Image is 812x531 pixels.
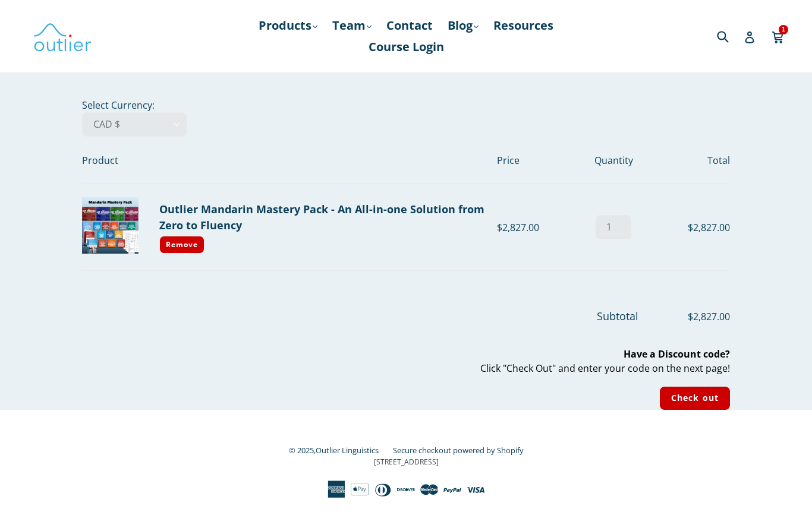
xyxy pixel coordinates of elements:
[497,137,577,184] th: Price
[289,445,391,456] small: © 2025,
[779,25,788,34] span: 1
[597,309,638,323] span: Subtotal
[393,445,524,456] a: Secure checkout powered by Shopify
[49,98,763,410] div: Select Currency:
[380,15,439,36] a: Contact
[650,220,730,235] div: $2,827.00
[772,23,785,50] a: 1
[650,137,730,184] th: Total
[33,19,92,53] img: Outlier Linguistics
[442,15,484,36] a: Blog
[660,387,730,410] input: Check out
[577,137,650,184] th: Quantity
[159,202,484,232] a: Outlier Mandarin Mastery Pack - An All-in-one Solution from Zero to Fluency
[326,15,377,36] a: Team
[82,457,730,467] p: [STREET_ADDRESS]
[363,36,450,58] a: Course Login
[82,197,139,254] img: Outlier Mandarin Mastery Pack - An All-in-one Solution from Zero to Fluency
[714,24,747,48] input: Search
[641,309,730,324] span: $2,827.00
[316,445,379,456] a: Outlier Linguistics
[82,347,730,375] p: Click "Check Out" and enter your code on the next page!
[487,15,559,36] a: Resources
[82,137,497,184] th: Product
[159,236,204,254] a: Remove
[253,15,323,36] a: Products
[497,220,577,235] div: $2,827.00
[624,347,730,361] b: Have a Discount code?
